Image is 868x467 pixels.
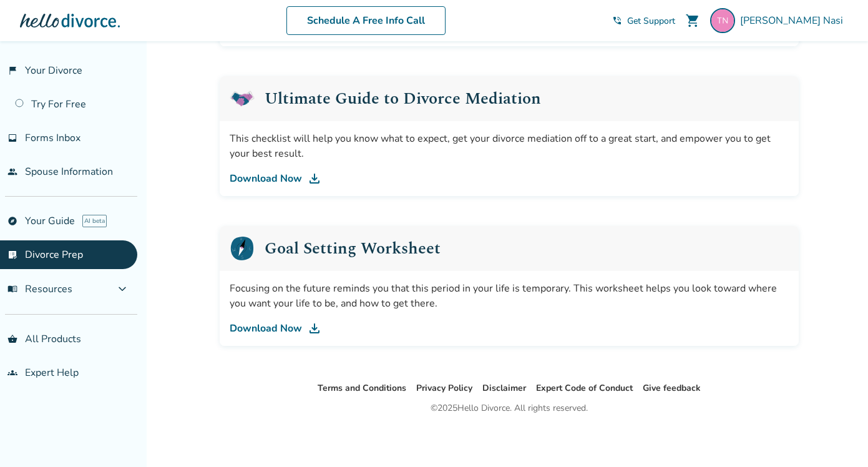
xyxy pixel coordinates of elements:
[7,66,17,76] span: flag_2
[230,131,789,161] div: This checklist will help you know what to expect, get your divorce mediation off to a great start...
[7,216,17,226] span: explore
[627,15,675,27] span: Get Support
[265,240,441,257] h2: Goal Setting Worksheet
[416,382,472,394] a: Privacy Policy
[612,15,675,27] a: phone_in_talkGet Support
[307,171,322,186] img: DL
[685,13,700,28] span: shopping_cart
[25,131,80,145] span: Forms Inbox
[7,368,17,378] span: groups
[7,133,17,143] span: inbox
[230,86,255,111] img: Ultimate Guide to Divorce Mediation
[286,6,446,35] a: Schedule A Free Info Call
[612,16,622,26] span: phone_in_talk
[7,250,17,260] span: list_alt_check
[307,321,322,336] img: DL
[230,236,255,261] img: Goal Setting Worksheet
[230,281,789,311] div: Focusing on the future reminds you that this period in your life is temporary. This worksheet hel...
[115,282,130,297] span: expand_more
[740,14,848,27] span: [PERSON_NAME] Nasi
[318,382,406,394] a: Terms and Conditions
[7,334,17,344] span: shopping_basket
[536,382,633,394] a: Expert Code of Conduct
[230,171,789,186] a: Download Now
[7,282,72,296] span: Resources
[230,321,789,336] a: Download Now
[265,91,541,107] h2: Ultimate Guide to Divorce Mediation
[806,407,868,467] iframe: Chat Widget
[710,8,735,33] img: theresanasi@gmail.com
[431,401,588,416] div: © 2025 Hello Divorce. All rights reserved.
[7,167,17,177] span: people
[7,284,17,294] span: menu_book
[482,381,526,396] li: Disclaimer
[643,381,701,396] li: Give feedback
[82,215,107,227] span: AI beta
